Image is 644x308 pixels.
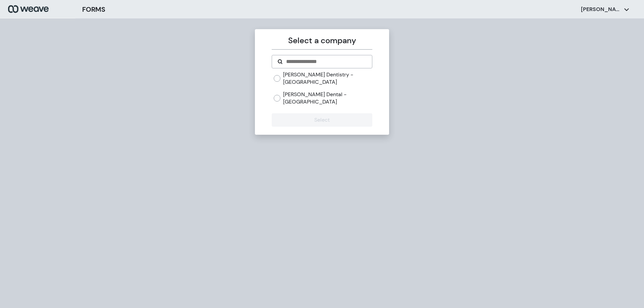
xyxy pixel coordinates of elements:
[272,113,372,127] button: Select
[272,35,372,47] p: Select a company
[581,6,621,13] p: [PERSON_NAME]
[283,71,372,85] label: [PERSON_NAME] Dentistry - [GEOGRAPHIC_DATA]
[285,58,366,66] input: Search
[82,4,105,14] h3: FORMS
[283,91,372,105] label: [PERSON_NAME] Dental - [GEOGRAPHIC_DATA]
